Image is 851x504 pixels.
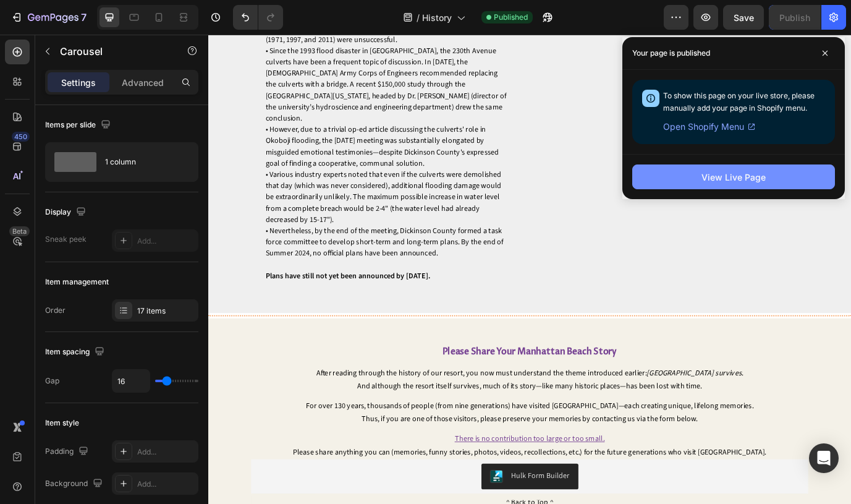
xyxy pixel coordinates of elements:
p: For over 130 years, thousands of people (from nine generations) have visited [GEOGRAPHIC_DATA]—ea... [83,424,659,434]
div: Gap [45,375,59,387]
p: 7 [81,10,87,25]
button: Save [723,5,764,30]
p: Please share anything you can (memories, funny stories, photos, videos, recollections, etc.) for ... [83,477,659,487]
div: Item management [45,276,109,288]
p: Settings [61,76,96,89]
span: Open Shopify Menu [663,119,744,134]
div: Add... [137,446,195,458]
button: Publish [769,5,821,30]
div: Item spacing [45,344,107,361]
div: Padding [45,443,91,460]
div: Background [45,476,105,492]
p: After reading through the history of our resort, you now must understand the theme introduced ear... [83,385,659,396]
div: Sneak peek [45,234,87,245]
div: Item style [45,417,79,429]
span: History [422,11,452,24]
p: Your page is published [632,47,710,59]
div: Order [45,305,66,316]
div: Beta [9,226,30,236]
h2: Please Share Your Manhattan Beach Story [82,357,660,374]
input: Auto [112,370,150,392]
i: [GEOGRAPHIC_DATA] survives [506,384,616,396]
iframe: Design area [208,35,851,504]
span: Published [494,12,528,23]
div: 17 items [137,305,195,317]
div: 1 column [105,148,180,176]
span: To show this page on your live store, please manually add your page in Shopify menu. [663,91,815,113]
span: Save [734,12,754,23]
p: And although the resort itself survives, much of its story—like many historic places—has been los... [83,401,659,411]
div: Items per slide [45,117,113,134]
div: Open Intercom Messenger [809,443,839,473]
span: / [417,11,420,24]
button: View Live Page [632,164,835,189]
div: 450 [12,132,30,142]
div: Publish [779,11,810,24]
p: Advanced [122,76,164,89]
u: There is no contribution too large or too small. [284,460,457,472]
p: Carousel [60,44,165,59]
button: 7 [5,5,92,30]
p: Thus, if you are one of those visitors, please preserve your memories by contacting us via the fo... [83,438,659,449]
div: Undo/Redo [233,5,283,30]
div: Add... [137,479,195,490]
div: Display [45,204,88,221]
div: View Live Page [701,171,766,184]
